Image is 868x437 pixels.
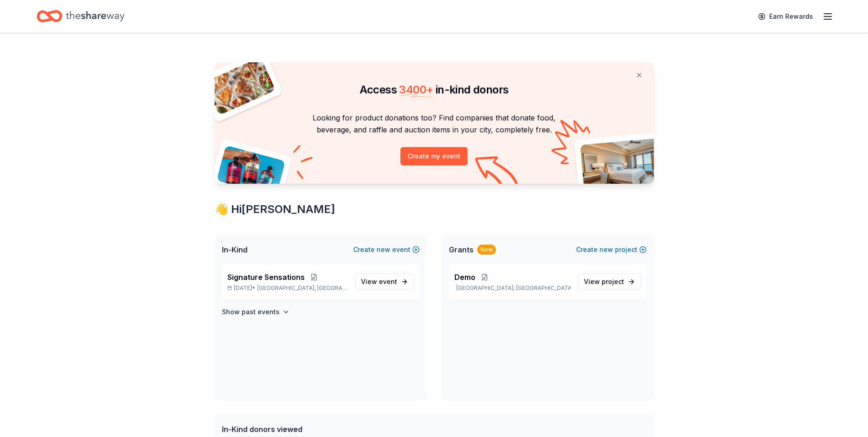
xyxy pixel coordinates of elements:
button: Createnewproject [576,244,647,255]
span: Demo [454,272,475,283]
span: new [377,244,390,255]
a: Home [37,5,124,27]
div: 👋 Hi [PERSON_NAME] [215,202,654,217]
a: View project [578,273,641,290]
span: event [379,278,397,285]
p: Looking for product donations too? Find companies that donate food, beverage, and raffle and auct... [226,112,643,136]
span: Access in-kind donors [360,83,509,96]
span: Grants [449,244,474,255]
span: 3400 + [399,83,433,96]
p: [DATE] • [227,284,348,292]
img: Curvy arrow [475,156,521,191]
a: Earn Rewards [753,8,819,25]
div: New [477,245,496,255]
img: Pizza [204,57,275,115]
span: new [599,244,613,255]
span: [GEOGRAPHIC_DATA], [GEOGRAPHIC_DATA] [257,284,347,292]
h4: Show past events [222,306,280,317]
span: View [361,276,397,287]
button: Create my event [400,147,468,165]
span: project [602,278,624,285]
a: View event [355,273,414,290]
span: View [584,276,624,287]
span: Signature Sensations [227,272,305,283]
p: [GEOGRAPHIC_DATA], [GEOGRAPHIC_DATA] [454,284,571,292]
button: Show past events [222,306,290,317]
button: Createnewevent [353,244,420,255]
div: In-Kind donors viewed [222,424,428,435]
span: In-Kind [222,244,248,255]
